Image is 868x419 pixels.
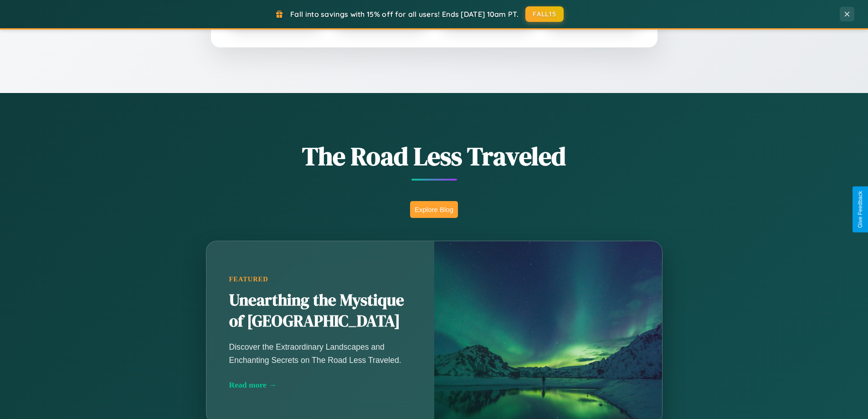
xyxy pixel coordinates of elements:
p: Discover the Extraordinary Landscapes and Enchanting Secrets on The Road Less Traveled. [229,341,411,366]
button: Explore Blog [410,201,458,218]
button: FALL15 [525,6,564,22]
span: Fall into savings with 15% off for all users! Ends [DATE] 10am PT. [290,10,519,19]
div: Give Feedback [857,191,863,228]
h1: The Road Less Traveled [161,139,708,174]
div: Read more → [229,380,411,390]
h2: Unearthing the Mystique of [GEOGRAPHIC_DATA] [229,290,411,332]
div: Featured [229,275,411,283]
